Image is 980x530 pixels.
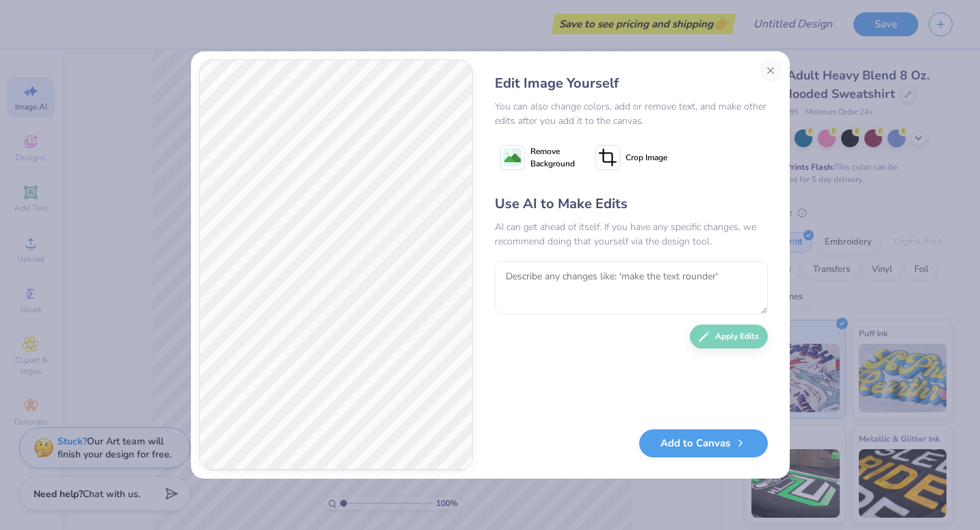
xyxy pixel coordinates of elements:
div: Use AI to Make Edits [495,194,768,214]
div: Edit Image Yourself [495,73,768,94]
div: AI can get ahead of itself. If you have any specific changes, we recommend doing that yourself vi... [495,220,768,249]
button: Remove Background [495,140,580,175]
span: Remove Background [530,145,575,170]
button: Add to Canvas [639,429,768,457]
button: Crop Image [590,140,675,175]
span: Crop Image [626,151,667,164]
button: Close [760,60,782,81]
div: You can also change colors, add or remove text, and make other edits after you add it to the canvas. [495,99,768,128]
